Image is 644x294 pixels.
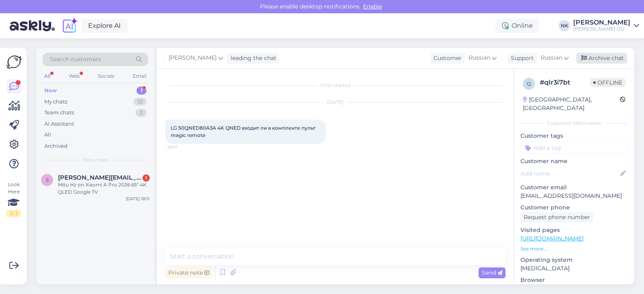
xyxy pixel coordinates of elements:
[83,156,108,164] span: New chats
[541,54,562,62] span: Russian
[527,81,531,87] span: q
[67,71,81,81] div: Web
[171,125,317,138] span: LG 50QNED80A3A 4K QNED входит ли в комплекте пульт magic remote
[43,71,52,81] div: All
[573,19,630,26] div: [PERSON_NAME]
[165,267,213,278] div: Private note
[469,54,490,62] span: Russian
[126,196,150,202] div: [DATE] 18:15
[167,144,198,150] span: 18:27
[559,20,570,31] div: NK
[44,120,74,128] div: AI Assistant
[520,264,628,273] p: [MEDICAL_DATA]
[520,142,628,154] input: Add a tag
[136,87,147,95] div: 1
[44,98,67,106] div: My chats
[165,82,506,89] div: Chat started
[61,17,78,34] img: explore-ai
[50,55,101,64] span: Search customers
[142,174,150,182] div: 1
[58,174,142,181] span: Selter.Simon@gmail.com
[361,3,384,10] span: Enable
[169,54,217,62] span: [PERSON_NAME]
[520,212,593,223] div: Request phone number
[44,87,57,95] div: New
[523,95,620,112] div: [GEOGRAPHIC_DATA], [GEOGRAPHIC_DATA]
[520,132,628,140] p: Customer tags
[482,269,502,276] span: Send
[131,71,148,81] div: Email
[165,99,506,106] div: [DATE]
[81,19,128,33] a: Explore AI
[134,98,147,106] div: 12
[576,53,627,64] div: Archive chat
[58,181,150,196] div: Mitu Hz on Xiaomi A Pro 2026 65" 4K QLED Google TV
[520,256,628,264] p: Operating system
[227,54,277,62] div: leading the chat
[520,276,628,284] p: Browser
[520,157,628,166] p: Customer name
[520,192,628,200] p: [EMAIL_ADDRESS][DOMAIN_NAME]
[44,131,51,139] div: All
[44,109,74,117] div: Team chats
[46,177,49,183] span: S
[573,19,639,32] a: [PERSON_NAME][PERSON_NAME] OÜ
[495,19,539,33] div: Online
[508,54,534,62] div: Support
[540,78,590,87] div: # qlr3i7bt
[590,78,625,87] span: Offline
[520,245,628,253] p: See more ...
[430,54,462,62] div: Customer
[520,203,628,212] p: Customer phone
[573,26,630,32] div: [PERSON_NAME] OÜ
[521,169,619,178] input: Add name
[6,181,21,217] div: Look Here
[44,142,68,150] div: Archived
[520,226,628,234] p: Visited pages
[96,71,116,81] div: Socials
[136,109,147,117] div: 2
[520,183,628,192] p: Customer email
[520,235,584,242] a: [URL][DOMAIN_NAME]
[520,120,628,127] div: Customer information
[6,210,21,217] div: 2 / 3
[6,54,22,70] img: Askly Logo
